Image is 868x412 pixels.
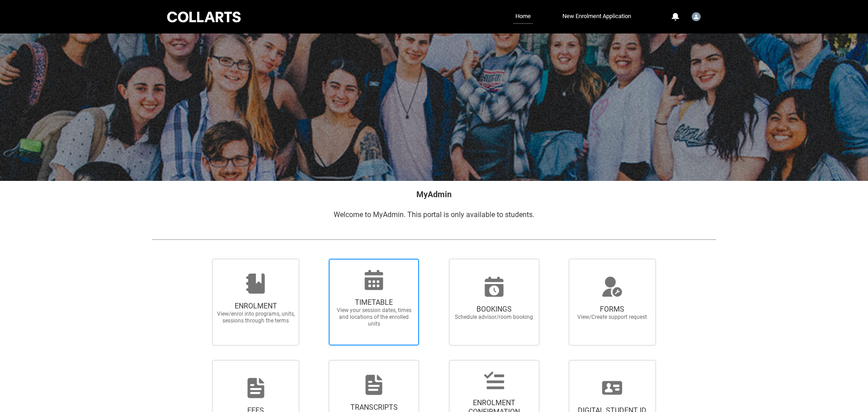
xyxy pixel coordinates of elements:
[572,314,652,321] span: View/Create support request
[216,302,296,311] span: ENROLMENT
[454,314,534,321] span: Schedule advisor/room booking
[513,9,533,24] a: Home
[689,9,703,23] button: User Profile Student.hsuttie.20252360
[454,305,534,314] span: BOOKINGS
[334,307,414,327] span: View your session dates, times and locations of the enrolled units
[560,9,633,23] a: New Enrolment Application
[572,305,652,314] span: FORMS
[334,298,414,307] span: TIMETABLE
[692,12,701,21] img: Student.hsuttie.20252360
[334,210,534,219] span: Welcome to MyAdmin. This portal is only available to students.
[152,188,716,200] h2: MyAdmin
[334,403,414,412] span: TRANSCRIPTS
[216,311,296,324] span: View/enrol into programs, units, sessions through the terms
